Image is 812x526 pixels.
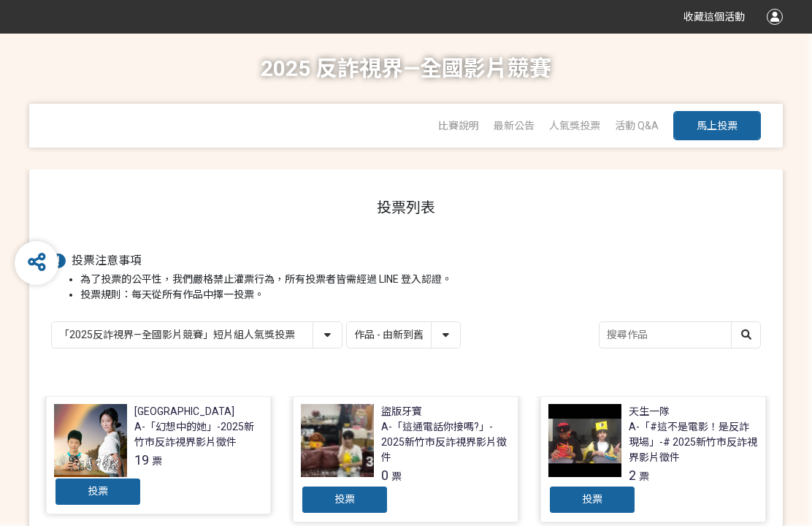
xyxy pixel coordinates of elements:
button: 馬上投票 [673,111,761,140]
a: 最新公告 [494,120,535,131]
input: 搜尋作品 [600,322,760,348]
a: 天生一隊A-「#這不是電影！是反詐現場」-# 2025新竹市反詐視界影片徵件2票投票 [540,396,766,522]
div: 天生一隊 [629,404,670,419]
span: 票 [152,455,162,467]
span: 19 [134,452,149,468]
a: [GEOGRAPHIC_DATA]A-「幻想中的她」-2025新竹市反詐視界影片徵件19票投票 [46,396,272,514]
span: 馬上投票 [697,120,738,131]
span: 投票 [88,485,108,497]
a: 比賽說明 [438,120,479,131]
a: 活動 Q&A [615,120,659,131]
span: 投票 [334,493,355,505]
div: [GEOGRAPHIC_DATA] [134,404,234,419]
span: 票 [639,470,649,482]
span: 2 [629,468,636,483]
span: 投票 [582,493,602,505]
div: A-「幻想中的她」-2025新竹市反詐視界影片徵件 [134,419,264,450]
a: 盜版牙寶A-「這通電話你接嗎?」- 2025新竹市反詐視界影片徵件0票投票 [293,396,518,522]
span: 人氣獎投票 [549,120,600,131]
div: A-「這通電話你接嗎?」- 2025新竹市反詐視界影片徵件 [381,419,510,465]
h1: 投票列表 [51,199,761,216]
li: 為了投票的公平性，我們嚴格禁止灌票行為，所有投票者皆需經過 LINE 登入認證。 [80,272,761,287]
span: 投票注意事項 [72,254,142,267]
div: 盜版牙寶 [381,404,422,419]
span: 票 [391,470,402,482]
div: A-「#這不是電影！是反詐現場」-# 2025新竹市反詐視界影片徵件 [629,419,758,465]
h1: 2025 反詐視界—全國影片競賽 [261,34,551,104]
li: 投票規則：每天從所有作品中擇一投票。 [80,287,761,302]
span: 0 [381,468,388,483]
span: 收藏這個活動 [683,11,745,23]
